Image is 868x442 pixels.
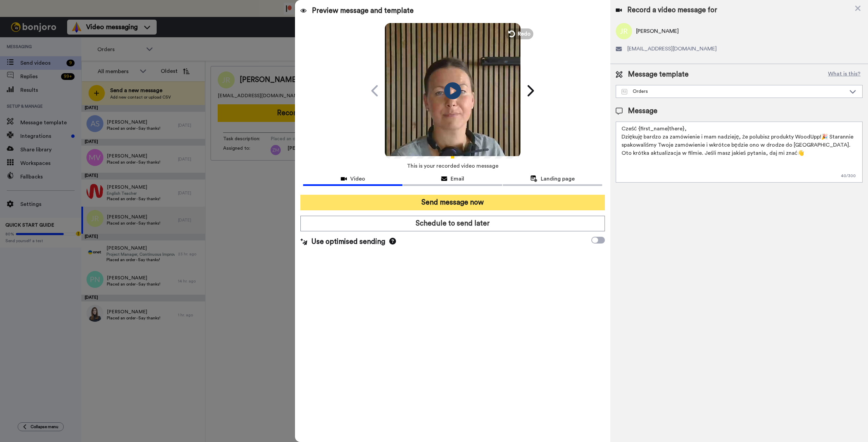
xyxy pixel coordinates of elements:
[826,69,863,80] button: What is this?
[350,175,365,183] span: Video
[628,69,689,80] span: Message template
[300,195,605,210] button: Send message now
[628,106,657,116] span: Message
[451,175,464,183] span: Email
[616,122,863,183] textarea: Cześć {first_name|there}, Dziękuję bardzo za zamówienie i mam nadzieję, że polubisz produkty Wood...
[541,175,575,183] span: Landing page
[622,89,627,94] img: Message-temps.svg
[622,88,846,95] div: Orders
[300,216,605,231] button: Schedule to send later
[407,159,498,173] span: This is your recorded video message
[311,237,385,247] span: Use optimised sending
